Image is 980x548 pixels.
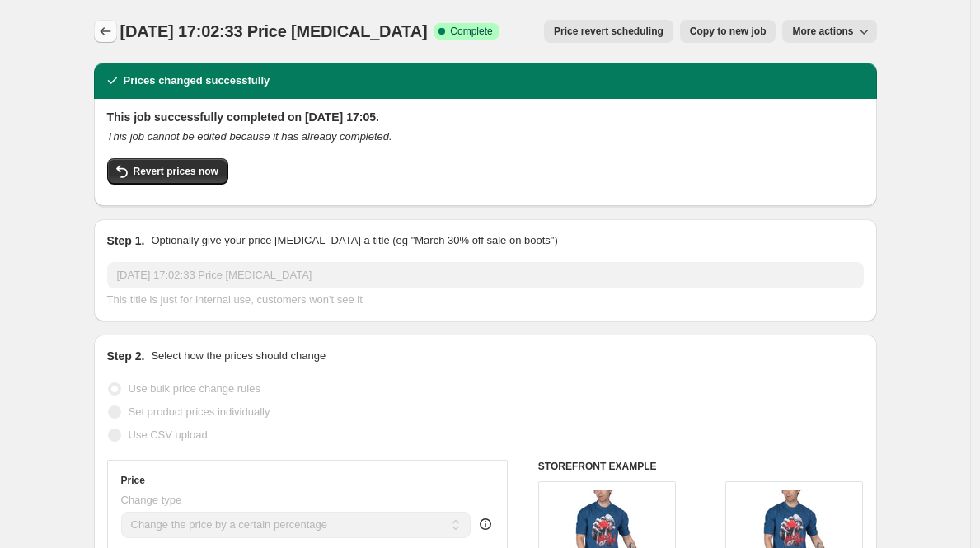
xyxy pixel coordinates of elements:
span: Price revert scheduling [554,25,663,38]
i: This job cannot be edited because it has already completed. [107,130,392,143]
span: Use CSV upload [129,429,208,441]
h2: This job successfully completed on [DATE] 17:05. [107,109,864,125]
button: Revert prices now [107,158,228,185]
span: Complete [450,25,492,38]
p: Optionally give your price [MEDICAL_DATA] a title (eg "March 30% off sale on boots") [151,232,557,249]
input: 30% off holiday sale [107,262,864,288]
button: Price change jobs [94,20,117,43]
button: Copy to new job [680,20,776,43]
div: help [477,516,494,532]
button: Price revert scheduling [544,20,673,43]
h3: Price [121,474,145,487]
span: Change type [121,494,182,506]
p: Select how the prices should change [151,348,326,364]
button: More actions [782,20,876,43]
span: Copy to new job [690,25,767,38]
span: [DATE] 17:02:33 Price [MEDICAL_DATA] [120,22,428,40]
h2: Step 2. [107,348,145,364]
span: Revert prices now [134,165,218,178]
span: This title is just for internal use, customers won't see it [107,293,363,306]
h2: Step 1. [107,232,145,249]
span: Set product prices individually [129,405,270,418]
span: More actions [792,25,853,38]
h2: Prices changed successfully [124,73,270,89]
span: Use bulk price change rules [129,382,260,395]
h6: STOREFRONT EXAMPLE [538,460,864,473]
